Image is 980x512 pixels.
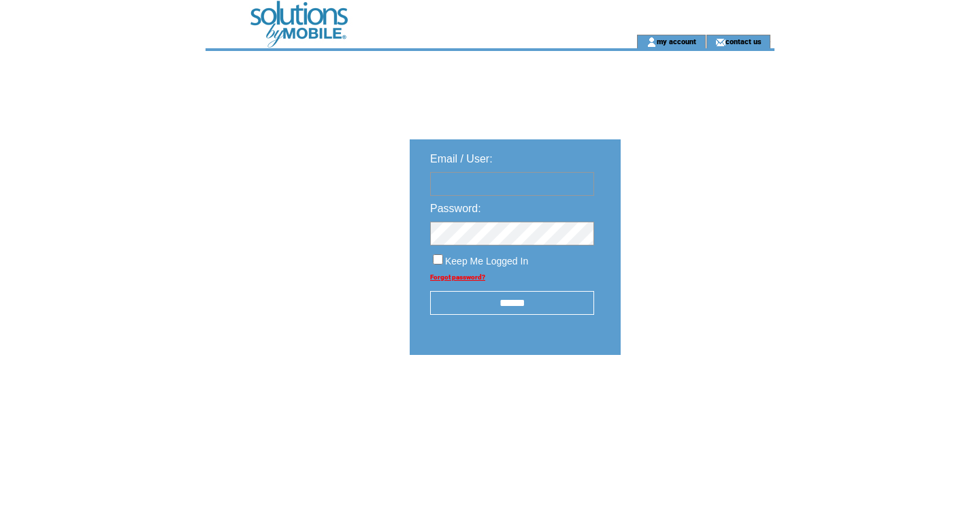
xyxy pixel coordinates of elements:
span: Keep Me Logged In [445,256,528,267]
img: account_icon.gif;jsessionid=C443B66E4FCEC0666DBF4EFD283498D9 [647,37,657,48]
a: contact us [725,37,762,46]
img: transparent.png;jsessionid=C443B66E4FCEC0666DBF4EFD283498D9 [660,389,728,406]
img: contact_us_icon.gif;jsessionid=C443B66E4FCEC0666DBF4EFD283498D9 [715,37,725,48]
a: my account [657,37,696,46]
a: Forgot password? [430,273,485,281]
span: Email / User: [430,153,493,165]
span: Password: [430,203,481,214]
